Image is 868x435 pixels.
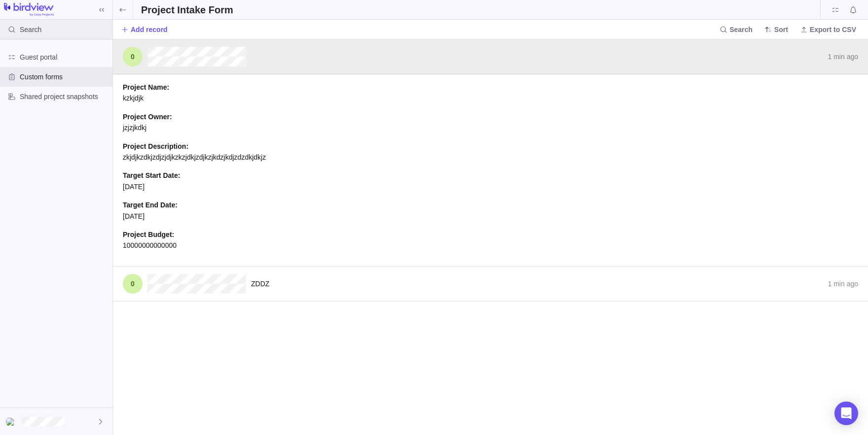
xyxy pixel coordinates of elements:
[729,25,753,34] span: Search
[846,7,860,15] a: Notifications
[20,72,108,82] span: Custom forms
[123,153,266,161] span: zkjdjkzdkjzdjzjdjkzkzjdkjzdjkzjkdzjkdjzdzdkjdkjz
[141,3,233,17] h2: Project Intake Form
[716,23,757,36] span: Search
[828,53,858,61] span: Aug 22, 2025, 7:17 PM
[113,39,868,435] div: grid
[123,94,144,102] span: kzkjdjk
[796,23,860,36] span: Export to CSV
[123,141,858,152] span: Project Description :
[810,25,856,34] span: Export to CSV
[123,241,177,249] span: 10000000000000
[828,280,858,288] span: Aug 22, 2025, 7:17 PM
[121,23,168,36] span: Add record
[760,23,792,36] span: Sort
[20,52,108,62] span: Guest portal
[123,212,145,220] span: [DATE]
[846,3,860,17] span: Notifications
[123,183,145,191] span: [DATE]
[123,124,146,132] span: jzjzjkdkj
[4,3,54,17] img: logo
[123,82,858,93] span: Project Name :
[774,25,788,34] span: Sort
[123,200,858,210] span: Target End Date :
[6,418,18,426] img: Show
[131,25,168,34] span: Add record
[123,111,858,122] span: Project Owner :
[123,170,858,181] span: Target Start Date :
[834,402,858,425] div: Open Intercom Messenger
[123,229,858,240] span: Project Budget :
[20,92,108,101] span: Shared project snapshots
[251,280,269,288] span: ZDDZ
[20,25,41,34] span: Search
[829,7,842,15] a: Guest portal
[829,3,842,17] span: Guest portal
[6,416,18,428] div: 047c2756c4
